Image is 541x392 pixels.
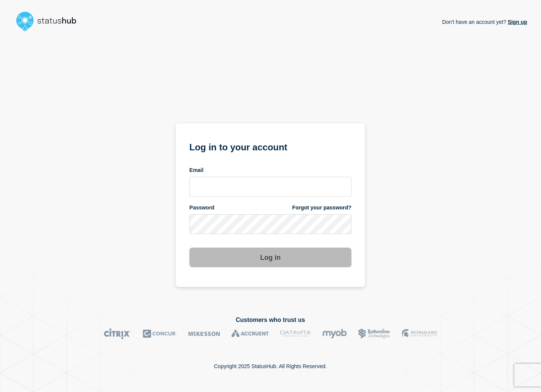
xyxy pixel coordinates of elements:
[442,13,527,31] p: Don't have an account yet?
[402,328,437,339] img: MSU logo
[143,328,177,339] img: Concur logo
[189,139,352,153] h1: Log in to your account
[189,204,214,211] span: Password
[231,328,269,339] img: Accruent logo
[14,9,86,33] img: StatusHub logo
[189,214,352,234] input: password input
[104,328,131,339] img: Citrix logo
[189,167,203,174] span: Email
[189,177,352,197] input: email input
[189,248,352,267] button: Log in
[507,19,527,25] a: Sign up
[214,363,327,369] p: Copyright 2025 StatusHub. All Rights Reserved.
[280,328,311,339] img: DataVita logo
[14,317,527,323] h2: Customers who trust us
[322,328,347,339] img: myob logo
[188,328,220,339] img: McKesson logo
[358,328,391,339] img: Bottomline logo
[292,204,352,211] a: Forgot your password?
